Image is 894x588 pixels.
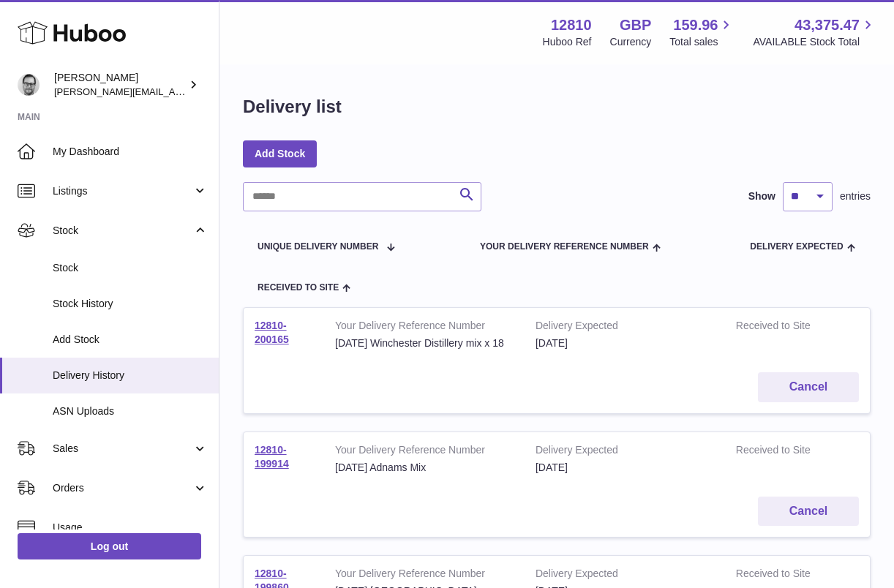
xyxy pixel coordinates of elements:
span: Stock History [53,297,208,311]
a: 12810-200165 [255,320,289,345]
span: 43,375.47 [795,15,860,35]
a: 159.96 Total sales [669,15,735,49]
strong: Received to Site [736,443,827,461]
span: [PERSON_NAME][EMAIL_ADDRESS][DOMAIN_NAME] [54,86,293,97]
span: Listings [53,184,192,198]
strong: Delivery Expected [536,319,714,336]
div: [PERSON_NAME] [54,71,186,99]
span: Unique Delivery Number [258,242,378,252]
a: Add Stock [243,140,317,167]
strong: 12810 [551,15,592,35]
strong: Your Delivery Reference Number [335,443,514,461]
span: AVAILABLE Stock Total [753,35,876,49]
span: Total sales [669,35,735,49]
strong: Delivery Expected [536,443,714,461]
strong: Received to Site [736,319,827,336]
label: Show [748,189,775,203]
span: Delivery History [53,369,208,382]
div: Huboo Ref [543,35,592,49]
button: Cancel [758,497,859,527]
span: Usage [53,521,208,535]
span: Stock [53,261,208,275]
div: [DATE] [536,336,714,350]
strong: GBP [620,15,651,35]
span: 159.96 [673,15,718,35]
span: Delivery Expected [750,242,843,252]
span: My Dashboard [53,145,208,159]
strong: Delivery Expected [536,567,714,584]
h1: Delivery list [243,95,342,118]
span: Sales [53,442,192,456]
div: [DATE] [536,461,714,475]
strong: Your Delivery Reference Number [335,567,514,584]
img: alex@digidistiller.com [18,74,40,96]
span: Stock [53,224,192,238]
span: Add Stock [53,333,208,347]
a: 43,375.47 AVAILABLE Stock Total [753,15,876,49]
a: 12810-199914 [255,444,289,470]
div: Currency [610,35,652,49]
span: entries [840,189,871,203]
div: [DATE] Adnams Mix [335,461,514,475]
span: Your Delivery Reference Number [480,242,649,252]
button: Cancel [758,372,859,402]
div: [DATE] Winchester Distillery mix x 18 [335,336,514,350]
a: Log out [18,533,201,559]
strong: Received to Site [736,567,827,584]
span: Orders [53,481,192,495]
strong: Your Delivery Reference Number [335,319,514,336]
span: Received to Site [258,283,339,293]
span: ASN Uploads [53,404,208,418]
